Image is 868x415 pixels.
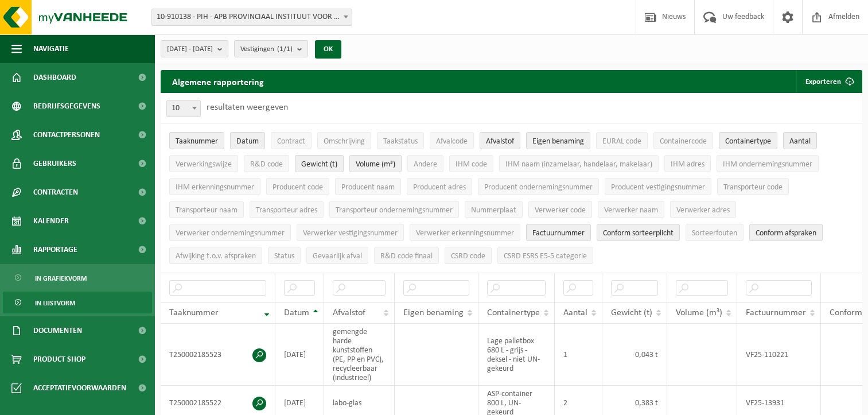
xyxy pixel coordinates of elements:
[271,132,312,149] button: ContractContract: Activate to sort
[445,247,492,264] button: CSRD codeCSRD code: Activate to sort
[3,267,152,289] a: In grafiekvorm
[403,308,464,317] span: Eigen benaming
[169,132,224,149] button: TaaknummerTaaknummer: Activate to remove sorting
[275,324,324,386] td: [DATE]
[478,324,555,386] td: Lage palletbox 680 L - grijs - deksel - niet UN-gekeurd
[796,70,861,93] button: Exporteren
[660,137,707,146] span: Containercode
[414,160,437,169] span: Andere
[380,252,433,261] span: R&D code finaal
[176,137,218,146] span: Taaknummer
[176,160,232,169] span: Verwerkingswijze
[306,247,368,264] button: Gevaarlijk afval : Activate to sort
[268,247,301,264] button: StatusStatus: Activate to sort
[277,137,305,146] span: Contract
[169,155,238,172] button: VerwerkingswijzeVerwerkingswijze: Activate to sort
[686,224,744,241] button: SorteerfoutenSorteerfouten: Activate to sort
[166,100,201,117] span: 10
[169,224,291,241] button: Verwerker ondernemingsnummerVerwerker ondernemingsnummer: Activate to sort
[167,41,213,58] span: [DATE] - [DATE]
[449,155,493,172] button: IHM codeIHM code: Activate to sort
[670,201,736,218] button: Verwerker adresVerwerker adres: Activate to sort
[653,132,713,149] button: ContainercodeContainercode: Activate to sort
[604,206,658,215] span: Verwerker naam
[3,292,152,313] a: In lijstvorm
[602,324,667,386] td: 0,043 t
[374,247,439,264] button: R&D code finaalR&amp;D code finaal: Activate to sort
[532,229,585,238] span: Factuurnummer
[563,308,587,317] span: Aantal
[161,324,275,386] td: T250002185523
[176,252,256,261] span: Afwijking t.o.v. afspraken
[605,178,711,195] button: Producent vestigingsnummerProducent vestigingsnummer: Activate to sort
[692,229,737,238] span: Sorteerfouten
[783,132,817,149] button: AantalAantal: Activate to sort
[596,132,648,149] button: EURAL codeEURAL code: Activate to sort
[336,206,453,215] span: Transporteur ondernemingsnummer
[349,155,402,172] button: Volume (m³)Volume (m³): Activate to sort
[407,178,472,195] button: Producent adresProducent adres: Activate to sort
[723,160,812,169] span: IHM ondernemingsnummer
[176,183,254,192] span: IHM erkenningsnummer
[315,40,341,59] button: OK
[504,252,587,261] span: CSRD ESRS E5-5 categorie
[465,201,523,218] button: NummerplaatNummerplaat: Activate to sort
[611,183,705,192] span: Producent vestigingsnummer
[497,247,593,264] button: CSRD ESRS E5-5 categorieCSRD ESRS E5-5 categorie: Activate to sort
[676,206,730,215] span: Verwerker adres
[169,201,244,218] button: Transporteur naamTransporteur naam: Activate to sort
[597,224,680,241] button: Conform sorteerplicht : Activate to sort
[33,178,78,207] span: Contracten
[169,308,219,317] span: Taaknummer
[274,252,294,261] span: Status
[35,267,87,289] span: In grafiekvorm
[161,70,275,93] h2: Algemene rapportering
[451,252,485,261] span: CSRD code
[737,324,821,386] td: VF25-110221
[480,132,520,149] button: AfvalstofAfvalstof: Activate to sort
[277,45,293,53] count: (1/1)
[603,229,674,238] span: Conform sorteerplicht
[169,247,262,264] button: Afwijking t.o.v. afsprakenAfwijking t.o.v. afspraken: Activate to sort
[430,132,474,149] button: AfvalcodeAfvalcode: Activate to sort
[250,160,283,169] span: R&D code
[416,229,514,238] span: Verwerker erkenningsnummer
[407,155,443,172] button: AndereAndere: Activate to sort
[413,183,466,192] span: Producent adres
[33,316,82,345] span: Documenten
[35,292,75,314] span: In lijstvorm
[33,207,69,235] span: Kalender
[486,137,514,146] span: Afvalstof
[333,308,365,317] span: Afvalstof
[719,132,777,149] button: ContainertypeContainertype: Activate to sort
[167,100,200,117] span: 10
[598,201,664,218] button: Verwerker naamVerwerker naam: Activate to sort
[756,229,816,238] span: Conform afspraken
[151,9,352,26] span: 10-910138 - PIH - APB PROVINCIAAL INSTITUUT VOOR HYGIENE - ANTWERPEN
[303,229,398,238] span: Verwerker vestigingsnummer
[161,40,228,57] button: [DATE] - [DATE]
[234,40,308,57] button: Vestigingen(1/1)
[676,308,722,317] span: Volume (m³)
[487,308,540,317] span: Containertype
[664,155,711,172] button: IHM adresIHM adres: Activate to sort
[297,224,404,241] button: Verwerker vestigingsnummerVerwerker vestigingsnummer: Activate to sort
[478,178,599,195] button: Producent ondernemingsnummerProducent ondernemingsnummer: Activate to sort
[356,160,395,169] span: Volume (m³)
[456,160,487,169] span: IHM code
[526,224,591,241] button: FactuurnummerFactuurnummer: Activate to sort
[230,132,265,149] button: DatumDatum: Activate to sort
[301,160,337,169] span: Gewicht (t)
[33,34,69,63] span: Navigatie
[499,155,659,172] button: IHM naam (inzamelaar, handelaar, makelaar)IHM naam (inzamelaar, handelaar, makelaar): Activate to...
[383,137,418,146] span: Taakstatus
[725,137,771,146] span: Containertype
[33,345,85,374] span: Product Shop
[207,103,288,112] label: resultaten weergeven
[746,308,806,317] span: Factuurnummer
[240,41,293,58] span: Vestigingen
[471,206,516,215] span: Nummerplaat
[717,178,789,195] button: Transporteur codeTransporteur code: Activate to sort
[505,160,652,169] span: IHM naam (inzamelaar, handelaar, makelaar)
[329,201,459,218] button: Transporteur ondernemingsnummerTransporteur ondernemingsnummer : Activate to sort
